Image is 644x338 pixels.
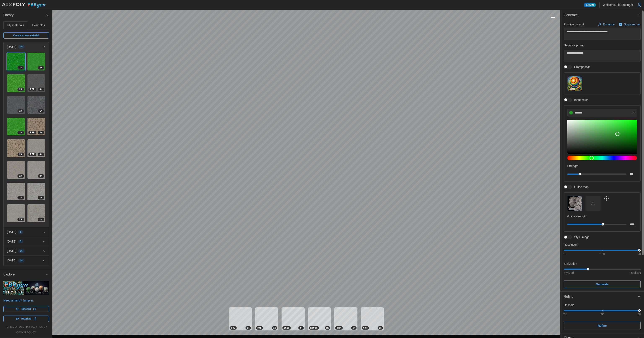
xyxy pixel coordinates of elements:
span: Examples [32,24,45,27]
a: RvFRFoGilhkg4LHqNjP62K [7,139,25,157]
img: 5MgrzKnKoefrJVUtEze4 [7,96,25,114]
span: REF [30,88,35,91]
img: PBRgen explained in 5 minutes [3,281,49,295]
a: kTy90mGmgqzYuix2D8ba2K [7,117,25,136]
span: 1 K [40,109,42,113]
p: [DATE] [7,258,16,262]
span: Prompt style [572,65,591,69]
span: 2 K [273,326,276,329]
img: yoveMHJhHiOC8sj6olSN [27,53,45,70]
span: Create a new material [13,33,39,38]
span: My materials [7,24,24,27]
a: D2mQqWy1jwjU46bOabdP2K [7,52,25,71]
span: REF [30,153,35,156]
a: se0vHx8M1Yh4HtKhcX0D2K [7,204,25,222]
p: [DATE] [7,239,16,244]
div: Refine [560,302,644,333]
span: Generate [564,10,638,20]
span: Input color [572,98,588,102]
span: REF [30,131,35,134]
p: Strength [567,164,637,168]
span: 16 [20,45,23,48]
span: Generate [596,281,609,288]
a: Discord [3,306,49,312]
a: Create a new material [3,32,49,39]
span: 2 K [326,326,329,329]
p: [DATE] [7,249,16,253]
button: [DATE]14 [4,256,49,265]
a: privacy policy [26,325,47,329]
span: Guide map [572,185,588,189]
span: 2 K [40,196,42,199]
p: Stylization [564,262,641,266]
p: Negative prompt [564,43,641,47]
a: 1lVrNKu5ZjjTom45eeWY4KREF [27,74,45,92]
span: COL [231,326,235,329]
img: 04QyqzGXkCG0qZ7W8nrx [27,183,45,201]
span: 1 K [40,218,42,221]
p: Positive prompt [564,22,584,26]
span: NRM [363,326,367,329]
span: 4 K [40,88,42,91]
a: f1AQjwylG238Y1INkr2i1K [27,96,45,114]
span: 2 K [300,326,302,329]
span: 14 [20,259,23,262]
img: SPAxP1V5z1iPuFzW1bgB [7,161,25,179]
a: Tutorials [3,316,49,322]
p: Need a hand? Jump in: [3,298,49,303]
span: ROUGH [310,326,318,329]
button: [DATE]7 [4,265,49,275]
a: 04QyqzGXkCG0qZ7W8nrx2K [27,183,45,201]
span: Style image [572,235,589,239]
p: Upscale [564,303,641,307]
span: DISP [337,326,341,329]
img: 1lVrNKu5ZjjTom45eeWY [27,74,45,92]
button: Guide map [567,196,582,211]
img: se0vHx8M1Yh4HtKhcX0D [7,204,25,222]
img: wrVqLlg1lbVduYD5UFKh [27,204,45,222]
p: Welcome, Flip Buttinger [603,3,633,7]
a: kIKwcbBQitk4gduVaFKK2K [7,183,25,201]
a: 5MgrzKnKoefrJVUtEze42K [7,96,25,114]
span: Admin [586,3,594,7]
span: 2 K [19,218,22,221]
span: 2 K [247,326,249,329]
img: RvFRFoGilhkg4LHqNjP6 [7,139,25,157]
div: [DATE]16 [4,51,49,227]
img: Guide map [567,196,582,211]
span: Library [3,10,46,20]
span: Tutorials [21,316,31,322]
a: yoveMHJhHiOC8sj6olSN2K [27,52,45,71]
img: AIxPoly PBRgen [2,3,46,8]
p: Guide strength [567,214,637,218]
span: MTL [257,326,261,329]
p: Resolution [564,243,641,247]
span: 3 [20,240,21,243]
span: 2 K [353,326,355,329]
span: 4 K [40,153,42,156]
button: Refine [560,292,644,302]
button: [DATE]3 [4,237,49,246]
p: Surprise me [624,22,640,26]
img: f1AQjwylG238Y1INkr2i [27,96,45,114]
span: Refine [598,322,607,329]
button: Surprise me [618,21,641,27]
a: SPAxP1V5z1iPuFzW1bgB2K [7,161,25,179]
img: 7UlrXpjzfDjiUgBdiqqh [27,161,45,179]
div: Generate [560,20,644,291]
button: Prompt style [567,76,582,91]
img: MujOtITkD3gRryerdJdu [7,74,25,92]
a: K910bFHBOE4UJvC5Dj8z4KREF [27,117,45,136]
span: 2 K [40,174,42,178]
div: Refine [564,294,638,299]
button: Refine [564,322,641,329]
a: wrVqLlg1lbVduYD5UFKh1K [27,204,45,222]
p: [DATE] [7,230,16,234]
span: 2 K [19,109,22,113]
span: 4 K [40,131,42,134]
button: [DATE]16 [4,42,49,51]
img: kTy90mGmgqzYuix2D8ba [7,118,25,136]
button: [DATE]8 [4,227,49,236]
span: 2 K [40,66,42,69]
span: 2 K [19,196,22,199]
